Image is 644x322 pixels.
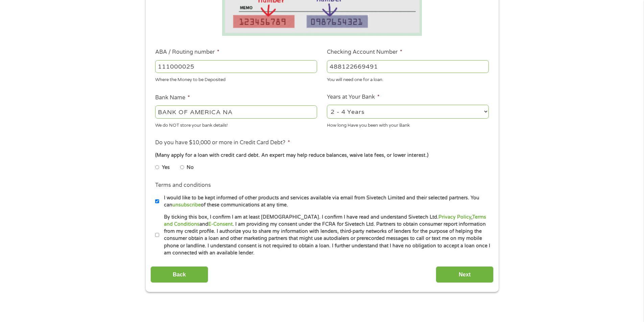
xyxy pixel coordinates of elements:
label: Bank Name [155,94,190,101]
label: No [187,164,194,171]
a: E-Consent [208,221,233,227]
label: Yes [162,164,170,171]
div: You will need one for a loan. [327,74,489,83]
input: 345634636 [327,60,489,73]
div: We do NOT store your bank details! [155,120,317,129]
label: Terms and conditions [155,182,211,189]
input: Next [436,266,494,283]
label: I would like to be kept informed of other products and services available via email from Sivetech... [159,194,491,209]
label: ABA / Routing number [155,49,219,56]
label: Years at Your Bank [327,94,380,101]
a: Privacy Policy [438,214,471,220]
a: Terms and Conditions [164,214,486,227]
input: Back [150,266,208,283]
label: Checking Account Number [327,49,402,56]
div: Where the Money to be Deposited [155,74,317,83]
div: How long Have you been with your Bank [327,120,489,129]
a: unsubscribe [172,202,201,208]
input: 263177916 [155,60,317,73]
label: Do you have $10,000 or more in Credit Card Debt? [155,139,290,146]
div: (Many apply for a loan with credit card debt. An expert may help reduce balances, waive late fees... [155,152,488,159]
label: By ticking this box, I confirm I am at least [DEMOGRAPHIC_DATA]. I confirm I have read and unders... [159,214,491,257]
